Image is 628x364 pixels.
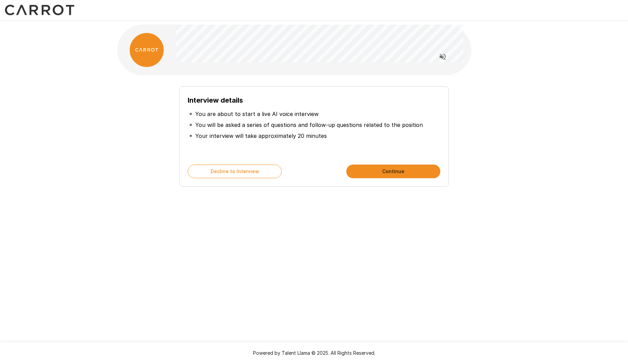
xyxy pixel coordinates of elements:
[130,33,164,67] img: carrot_logo.png
[188,96,243,104] b: Interview details
[346,165,440,178] button: Continue
[195,110,319,118] p: You are about to start a live AI voice interview
[188,165,282,178] button: Decline to Interview
[195,121,423,129] p: You will be asked a series of questions and follow-up questions related to the position
[8,350,620,356] p: Powered by Talent Llama © 2025. All Rights Reserved.
[436,50,450,64] button: Read questions aloud
[195,132,327,140] p: Your interview will take approximately 20 minutes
